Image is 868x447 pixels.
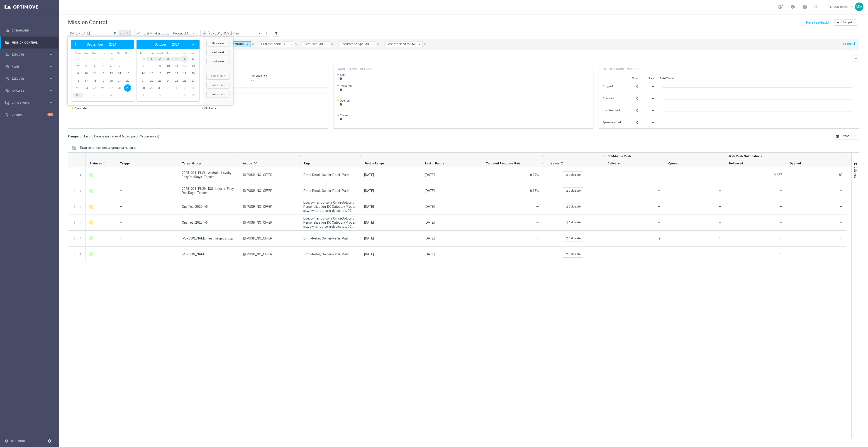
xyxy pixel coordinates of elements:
[566,189,569,192] i: refresh
[74,51,82,55] th: weekday
[72,189,76,193] i: more_vert
[148,84,155,92] span: 29
[644,106,654,114] div: --
[5,113,54,117] button: lightbulb Optibot +10
[603,67,639,71] h4: Other channel metrics
[12,53,49,56] span: Explore
[341,42,364,46] span: Recurrence type:
[85,231,846,247] div: Press SPACE to select this row.
[99,55,106,63] span: 29
[118,30,124,37] button: arrow_back
[189,55,197,63] span: 6
[124,77,131,84] span: 22
[325,42,329,46] i: arrow_drop_down
[91,63,98,70] span: 4
[206,82,229,89] button: Next month
[305,42,318,46] span: Statuses:
[295,43,298,46] i: close
[47,113,53,116] div: +10
[85,215,846,231] div: Press SPACE to select this row.
[12,65,49,68] span: Plan
[123,51,132,55] th: weekday
[330,42,334,47] button: close
[5,89,9,93] i: track_changes
[124,92,131,99] span: 6
[5,29,9,33] i: equalizer
[139,92,147,99] span: 4
[834,133,851,139] button: open_in_browser Export
[204,107,216,110] span: Click rate
[5,77,9,81] i: play_circle_outline
[124,84,131,92] span: 29
[156,63,163,70] span: 9
[5,24,53,37] div: Dashboard
[603,82,621,90] div: Dropped
[563,203,583,210] button: refreshCalculate
[116,63,123,70] span: 7
[340,88,352,92] span: 0
[74,77,81,84] span: 16
[68,199,85,215] div: Press SPACE to select this row.
[206,58,229,65] button: Last week
[136,31,141,36] i: trending_up
[563,171,583,178] button: refreshCalculate
[173,84,180,92] span: 1
[247,220,272,225] span: PUSH_NO_OFFER
[339,41,376,47] button: Recurrence type: All arrow_drop_down
[206,91,229,98] button: Last month
[566,173,569,176] i: refresh
[243,173,246,176] span: A
[644,94,654,102] div: --
[5,77,54,81] div: play_circle_outline Execute keyboard_arrow_right
[156,84,163,92] span: 30
[319,42,323,46] span: All
[12,77,49,80] span: Execute
[173,63,180,70] span: 11
[72,205,76,209] button: more_vert
[243,189,246,192] span: A
[99,63,106,70] span: 5
[164,92,172,99] span: 7
[139,77,147,84] span: 21
[340,99,350,103] span: Opened
[5,89,54,93] button: track_changes Analyze keyboard_arrow_right
[148,77,155,84] span: 22
[107,84,115,92] span: 27
[5,53,54,56] button: person_search Explore keyboard_arrow_right
[660,77,855,80] div: Rate Trend
[790,4,795,9] span: school
[189,63,197,70] span: 13
[139,55,147,63] span: 30
[206,40,229,47] button: This week
[49,88,53,93] i: keyboard_arrow_right
[853,134,857,138] i: more_vert
[139,51,147,55] th: weekday
[68,37,233,105] bs-daterangepicker-container: calendar
[626,106,638,114] div: 0
[91,77,98,84] span: 18
[99,84,106,92] span: 26
[72,220,76,225] button: more_vert
[264,74,267,78] button: refresh
[116,92,123,99] span: 5
[83,84,90,92] span: 24
[90,51,99,55] th: weekday
[169,42,182,47] button: 2024
[365,42,369,46] span: All
[5,101,49,105] div: Data Studio
[148,63,155,70] span: 8
[251,78,324,83] div: --
[91,84,98,92] span: 25
[603,94,621,102] div: Bounced
[156,77,163,84] span: 23
[148,55,155,63] span: 1
[12,109,47,121] a: Optibot
[107,92,115,99] span: 4
[99,77,106,84] span: 19
[273,30,279,37] button: filter_alt
[5,77,49,81] div: Execute
[206,49,229,56] button: Next week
